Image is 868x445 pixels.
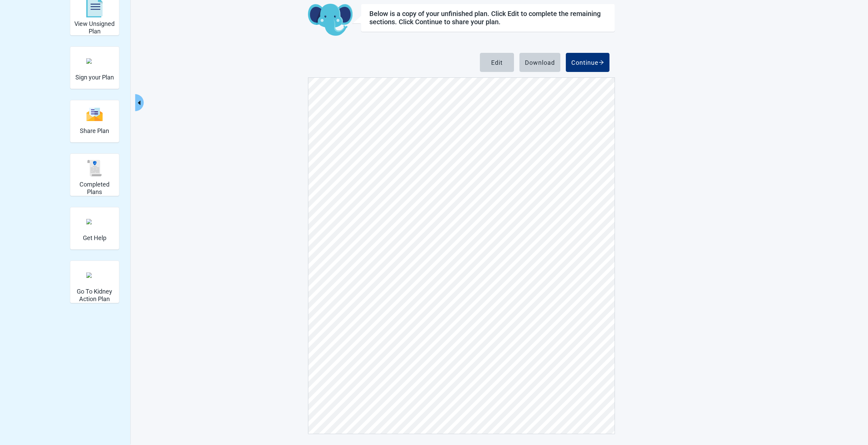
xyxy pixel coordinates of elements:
h2: Completed Plans [73,181,116,195]
img: svg%3e [86,107,103,122]
button: Collapse menu [135,94,144,111]
div: Below is a copy of your unfinished plan. Click Edit to complete the remaining sections. Click Con... [369,10,606,26]
button: Download [519,53,560,72]
div: Download [525,59,555,66]
div: Share Plan [70,100,119,143]
span: caret-left [136,100,142,106]
div: Continue [571,59,604,66]
div: Get Help [70,207,119,250]
span: arrow-right [599,60,604,65]
img: kidney_action_plan.svg [86,272,103,278]
h2: Share Plan [80,127,109,135]
h2: View Unsigned Plan [73,20,116,35]
h2: Go To Kidney Action Plan [73,288,116,302]
div: Go To Kidney Action Plan [70,261,119,303]
img: make_plan_official.svg [86,58,103,64]
main: Main content [301,4,622,434]
button: Edit [480,53,514,72]
img: Koda Elephant [308,4,353,36]
div: Sign your Plan [70,46,119,89]
img: svg%3e [86,160,103,176]
div: Edit [491,59,503,66]
div: Completed Plans [70,153,119,196]
h2: Sign your Plan [75,74,114,81]
h2: Get Help [83,234,106,242]
button: Continue arrow-right [566,53,609,72]
img: person-question.svg [86,219,103,224]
